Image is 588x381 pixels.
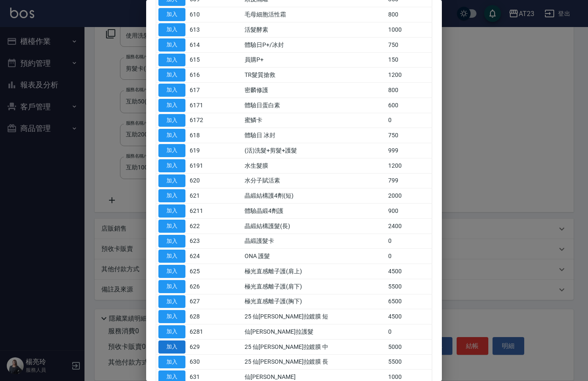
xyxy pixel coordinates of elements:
[386,354,432,370] td: 5500
[242,264,386,279] td: 極光直感離子護(肩上)
[386,173,432,188] td: 799
[242,188,386,204] td: 晶緞結構護4劑(短)
[242,218,386,234] td: 晶緞結構護髮(長)
[188,249,216,264] td: 624
[386,204,432,219] td: 900
[188,143,216,158] td: 619
[158,54,185,67] button: 加入
[158,204,185,218] button: 加入
[158,250,185,263] button: 加入
[188,294,216,309] td: 627
[188,339,216,354] td: 629
[386,249,432,264] td: 0
[386,113,432,128] td: 0
[386,234,432,249] td: 0
[386,218,432,234] td: 2400
[386,264,432,279] td: 4500
[386,279,432,294] td: 5500
[158,325,185,338] button: 加入
[242,294,386,309] td: 極光直感離子護(胸下)
[242,158,386,173] td: 水生髮膜
[242,68,386,83] td: TR髮質搶救
[386,309,432,324] td: 4500
[158,38,185,52] button: 加入
[188,22,216,38] td: 613
[386,98,432,113] td: 600
[242,204,386,219] td: 體驗晶緞4劑護
[158,23,185,36] button: 加入
[188,309,216,324] td: 628
[188,7,216,22] td: 610
[158,310,185,323] button: 加入
[188,264,216,279] td: 625
[188,173,216,188] td: 620
[158,174,185,188] button: 加入
[158,235,185,248] button: 加入
[188,128,216,143] td: 618
[242,128,386,143] td: 體驗日 冰封
[158,84,185,97] button: 加入
[242,83,386,98] td: 密麟修護
[386,128,432,143] td: 750
[386,37,432,52] td: 750
[242,354,386,370] td: 25 仙[PERSON_NAME]拉鍍膜 長
[188,37,216,52] td: 614
[188,279,216,294] td: 626
[386,7,432,22] td: 800
[242,339,386,354] td: 25 仙[PERSON_NAME]拉鍍膜 中
[242,113,386,128] td: 蜜鱗卡
[158,356,185,369] button: 加入
[242,98,386,113] td: 體驗日蛋白素
[188,158,216,173] td: 6191
[188,83,216,98] td: 617
[242,309,386,324] td: 25 仙[PERSON_NAME]拉鍍膜 短
[158,68,185,82] button: 加入
[158,189,185,202] button: 加入
[386,143,432,158] td: 999
[188,52,216,68] td: 615
[386,68,432,83] td: 1200
[386,158,432,173] td: 1200
[386,294,432,309] td: 6500
[158,99,185,112] button: 加入
[158,114,185,127] button: 加入
[188,68,216,83] td: 616
[242,234,386,249] td: 晶緞護髮卡
[158,129,185,142] button: 加入
[242,7,386,22] td: 毛母細胞活性霜
[188,204,216,219] td: 6211
[386,339,432,354] td: 5000
[242,37,386,52] td: 體驗日P+/冰封
[386,22,432,38] td: 1000
[242,143,386,158] td: (活)洗髮+剪髮+護髮
[242,324,386,340] td: 仙[PERSON_NAME]拉護髮
[158,159,185,172] button: 加入
[242,249,386,264] td: ONA 護髮
[188,188,216,204] td: 621
[188,354,216,370] td: 630
[386,83,432,98] td: 800
[158,220,185,233] button: 加入
[158,340,185,354] button: 加入
[386,188,432,204] td: 2000
[158,144,185,157] button: 加入
[242,279,386,294] td: 極光直感離子護(肩下)
[386,52,432,68] td: 150
[158,265,185,278] button: 加入
[188,98,216,113] td: 6171
[158,295,185,308] button: 加入
[158,8,185,21] button: 加入
[386,324,432,340] td: 0
[188,324,216,340] td: 6281
[242,22,386,38] td: 活髮酵素
[188,218,216,234] td: 622
[242,52,386,68] td: 員購P+
[188,113,216,128] td: 6172
[158,280,185,293] button: 加入
[188,234,216,249] td: 623
[242,173,386,188] td: 水分子賦活素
